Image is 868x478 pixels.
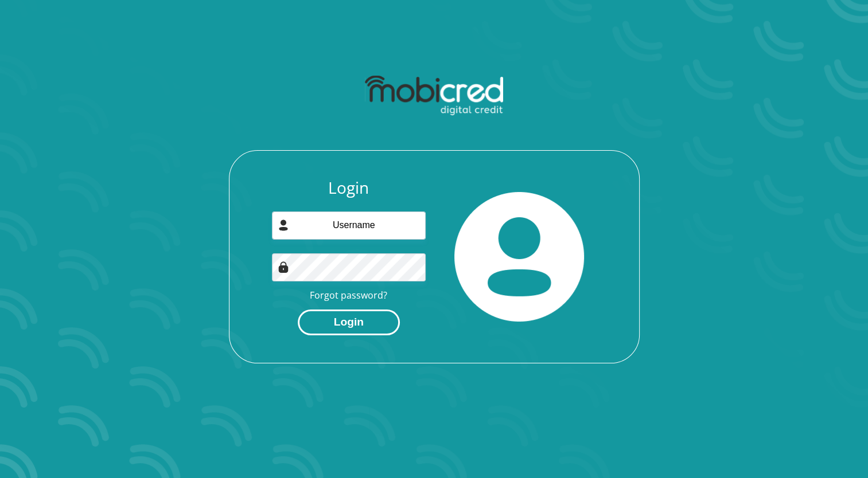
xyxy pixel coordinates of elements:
[365,76,503,116] img: mobicred logo
[310,289,387,301] a: Forgot password?
[278,261,289,273] img: Image
[278,220,289,231] img: user-icon image
[272,178,426,198] h3: Login
[272,211,426,240] input: Username
[298,309,400,335] button: Login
